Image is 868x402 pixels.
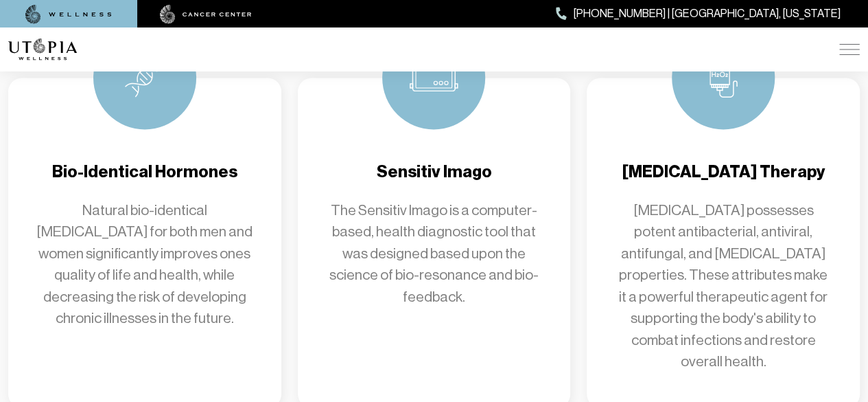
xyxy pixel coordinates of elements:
img: icon-hamburger [839,44,860,55]
h4: Sensitiv Imago [325,160,543,183]
img: wellness [25,5,112,24]
h4: [MEDICAL_DATA] Therapy [614,160,832,183]
p: [MEDICAL_DATA] possesses potent antibacterial, antiviral, antifungal, and [MEDICAL_DATA] properti... [614,199,832,372]
img: icon [709,58,738,98]
img: icon [124,57,165,98]
p: The Sensitiv Imago is a computer-based, health diagnostic tool that was designed based upon the s... [325,199,543,308]
img: logo [8,38,77,60]
img: cancer center [160,5,252,24]
span: [PHONE_NUMBER] | [GEOGRAPHIC_DATA], [US_STATE] [574,5,841,23]
img: icon [409,63,458,91]
h4: Bio-Identical Hormones [36,160,254,183]
p: Natural bio-identical [MEDICAL_DATA] for both men and women significantly improves ones quality o... [36,199,254,329]
a: [PHONE_NUMBER] | [GEOGRAPHIC_DATA], [US_STATE] [556,5,841,23]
